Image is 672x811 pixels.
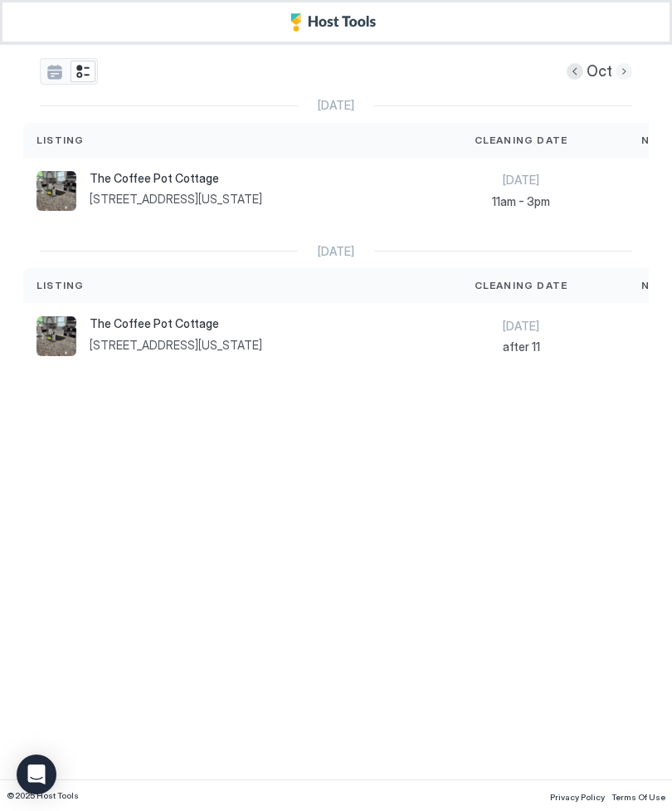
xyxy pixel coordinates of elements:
a: Privacy Policy [550,787,605,804]
div: Open Intercom Messenger [17,755,56,794]
span: [DATE] [451,173,591,188]
div: listing image [37,316,76,356]
div: tab-group [40,58,98,85]
span: Listing [37,278,84,293]
span: Cleaning Date [475,133,568,148]
span: Cleaning Date [475,278,568,293]
span: [DATE] [318,244,354,259]
span: [STREET_ADDRESS][US_STATE] [90,192,262,207]
span: 11am - 3pm [451,194,591,209]
span: Terms Of Use [611,792,665,802]
span: Listing [37,133,84,148]
span: Privacy Policy [550,792,605,802]
button: Previous month [567,63,583,80]
span: [DATE] [318,98,354,113]
span: after 11 [451,340,591,354]
span: The Coffee Pot Cottage [90,171,262,186]
div: listing image [37,171,76,211]
span: © 2025 Host Tools [7,790,79,801]
a: Terms Of Use [611,787,665,804]
span: [STREET_ADDRESS][US_STATE] [90,338,262,353]
span: [DATE] [451,319,591,334]
span: The Coffee Pot Cottage [90,316,262,331]
span: Oct [587,62,612,81]
button: Next month [616,63,632,80]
